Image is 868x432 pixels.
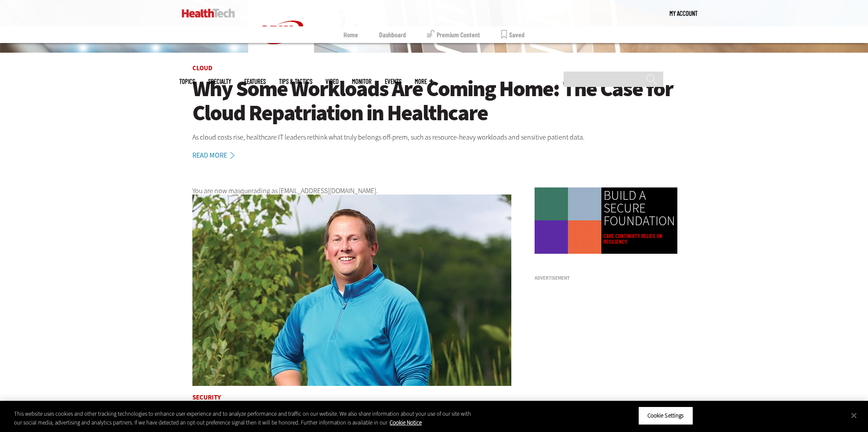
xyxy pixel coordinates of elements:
img: Jim Roeder [192,194,511,386]
a: Video [325,78,339,85]
a: Care continuity relies on resiliency. [604,233,675,245]
a: Events [385,78,401,85]
a: CDW [248,58,314,67]
a: Jim Roeder [192,194,511,387]
span: Topics [179,78,195,85]
a: MonITor [352,78,372,85]
a: More information about your privacy [390,419,422,426]
a: Features [244,78,266,85]
a: Premium Content [427,26,480,43]
button: Cookie Settings [638,407,693,425]
iframe: advertisement [535,284,666,394]
p: As cloud costs rise, healthcare IT leaders rethink what truly belongs off-prem, such as resource-... [192,132,676,143]
div: This website uses cookies and other tracking technologies to enhance user experience and to analy... [14,410,477,427]
a: Read More [192,152,244,159]
span: Specialty [208,78,231,85]
img: Home [182,9,235,18]
a: BUILD A SECURE FOUNDATION [604,189,675,228]
span: More [415,78,433,85]
a: Tips & Tactics [279,78,312,85]
img: Colorful animated shapes [535,187,601,254]
div: Status message [192,187,511,194]
a: Dashboard [379,26,406,43]
button: Close [844,406,864,425]
a: Home [344,26,358,43]
a: Why Some Workloads Are Coming Home: The Case for Cloud Repatriation in Healthcare [192,77,676,125]
a: Security [192,393,221,402]
a: Saved [501,26,524,43]
h3: Advertisement [535,276,666,281]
